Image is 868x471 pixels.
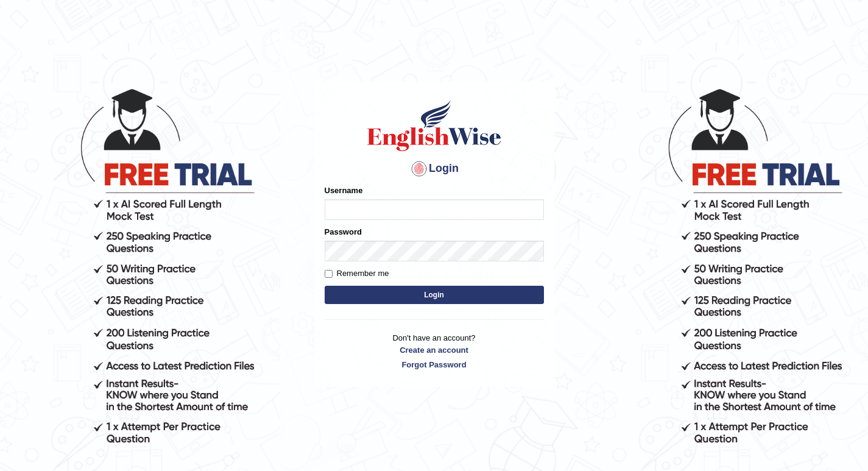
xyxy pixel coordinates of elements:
h4: Login [325,159,544,179]
button: Login [325,286,544,304]
img: Logo of English Wise sign in for intelligent practice with AI [365,98,504,153]
p: Don't have an account? [325,332,544,370]
label: Username [325,185,363,196]
a: Forgot Password [325,359,544,370]
input: Remember me [325,270,333,278]
a: Create an account [325,344,544,356]
label: Remember me [325,267,389,280]
label: Password [325,226,362,238]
